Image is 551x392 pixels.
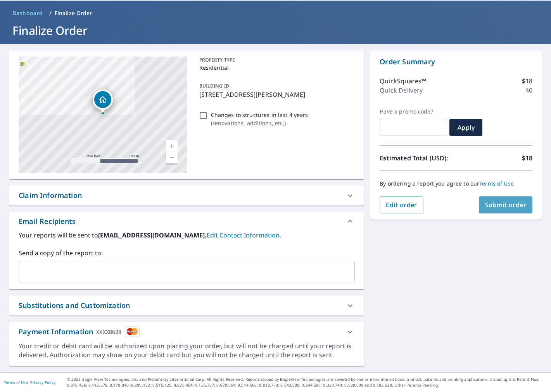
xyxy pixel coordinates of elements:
[55,9,92,17] p: Finalize Order
[49,9,52,18] li: /
[522,76,532,86] p: $18
[380,86,423,95] p: Quick Delivery
[166,152,178,163] a: Current Level 17, Zoom Out
[19,216,76,227] div: Email Recipients
[456,123,476,132] span: Apply
[380,153,456,163] p: Estimated Total (USD):
[19,300,130,311] div: Substitutions and Customization
[30,380,55,385] a: Privacy Policy
[380,180,532,187] p: By ordering a report you agree to our
[211,119,308,127] p: ( renovations, additions, etc. )
[479,180,514,187] a: Terms of Use
[125,327,140,337] img: cardImage
[485,201,527,209] span: Submit order
[380,57,532,67] p: Order Summary
[4,380,28,385] a: Terms of Use
[9,186,364,205] div: Claim Information
[199,57,352,64] p: PROPERTY TYPE
[207,231,281,239] a: EditContactInfo
[19,190,82,201] div: Claim Information
[4,380,55,385] p: |
[449,119,482,136] button: Apply
[9,296,364,315] div: Substitutions and Customization
[522,153,532,163] p: $18
[380,76,426,86] p: QuickSquares™
[386,201,417,209] span: Edit order
[479,196,533,213] button: Submit order
[19,342,355,359] div: Your credit or debit card will be authorized upon placing your order, but will not be charged unt...
[380,196,423,213] button: Edit order
[199,90,352,99] p: [STREET_ADDRESS][PERSON_NAME]
[525,86,532,95] p: $0
[199,83,229,89] p: BUILDING ID
[19,327,140,337] div: Payment Information
[96,327,121,337] div: XXXX8638
[93,89,113,113] div: Dropped pin, building 1, Residential property, 406 County Road 2030 Crockett, TX 75835
[19,230,355,240] label: Your reports will be sent to
[67,377,547,388] p: © 2025 Eagle View Technologies, Inc. and Pictometry International Corp. All Rights Reserved. Repo...
[9,212,364,230] div: Email Recipients
[12,9,43,17] span: Dashboard
[199,64,352,72] p: Residential
[380,108,446,115] label: Have a promo code?
[166,140,178,152] a: Current Level 17, Zoom In
[98,231,207,239] b: [EMAIL_ADDRESS][DOMAIN_NAME].
[9,322,364,342] div: Payment InformationXXXX8638cardImage
[9,7,46,19] a: Dashboard
[19,248,355,258] label: Send a copy of the report to:
[9,22,542,38] h1: Finalize Order
[211,111,308,119] p: Changes to structures in last 4 years
[9,7,542,19] nav: breadcrumb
